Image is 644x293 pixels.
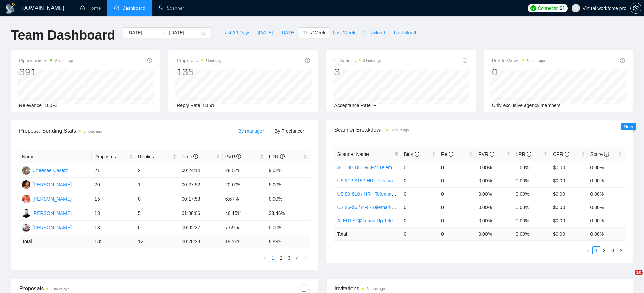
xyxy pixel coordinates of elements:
[401,187,438,201] td: 0
[161,30,166,35] span: swap-right
[333,29,355,36] span: Last Week
[286,254,293,262] a: 3
[600,246,609,254] li: 2
[530,5,536,11] img: upwork-logo.png
[147,58,152,63] span: info-circle
[550,174,587,187] td: $0.00
[269,254,277,262] a: 1
[401,161,438,174] td: 0
[19,65,73,78] div: 391
[550,201,587,214] td: $0.00
[280,29,295,36] span: [DATE]
[391,128,409,132] time: 3 hours ago
[490,152,494,157] span: info-circle
[261,254,269,262] button: left
[225,154,241,159] span: PVR
[550,227,587,240] td: $ 0.00
[127,29,158,36] input: Start date
[19,103,42,108] span: Relevance
[617,246,625,254] li: Next Page
[337,165,473,170] a: AUTOBIDDER! For Telemarketing in the [GEOGRAPHIC_DATA]
[254,27,276,38] button: [DATE]
[177,65,223,78] div: 135
[303,29,325,36] span: This Week
[329,27,359,38] button: Last Week
[92,178,135,192] td: 20
[438,174,476,187] td: 0
[223,206,266,221] td: 46.15%
[588,161,625,174] td: 0.00%
[114,5,119,10] span: dashboard
[573,6,578,11] span: user
[476,214,513,227] td: 0.00%
[266,163,310,178] td: 9.52%
[438,201,476,214] td: 0
[620,58,625,63] span: info-circle
[22,210,72,216] a: JR[PERSON_NAME]
[560,4,565,12] span: 61
[394,29,417,36] span: Last Month
[51,287,69,291] time: 3 hours ago
[258,29,273,36] span: [DATE]
[94,153,128,160] span: Proposals
[337,178,407,184] a: US $12-$15 / HR - Telemarketing
[19,127,233,135] span: Proposal Sending Stats
[92,206,135,221] td: 13
[32,166,69,174] div: Cheenee Casero
[337,218,414,223] a: ALERTS! $15 and Up Telemarketing
[223,178,266,192] td: 20.00%
[266,178,310,192] td: 5.00%
[206,59,224,63] time: 3 hours ago
[438,187,476,201] td: 0
[32,209,72,217] div: [PERSON_NAME]
[617,246,625,254] button: right
[592,246,600,254] li: 1
[588,174,625,187] td: 0.00%
[179,192,223,206] td: 00:17:53
[135,192,179,206] td: 0
[278,254,285,262] a: 2
[5,3,16,14] img: logo
[550,187,587,201] td: $0.00
[415,152,419,157] span: info-circle
[476,227,513,240] td: 0.00 %
[22,209,30,218] img: JR
[334,103,371,108] span: Acceptance Rate
[92,150,135,163] th: Proposals
[84,130,102,133] time: 3 hours ago
[177,103,200,108] span: Reply Rate
[269,254,277,262] li: 1
[55,59,73,63] time: 2 hours ago
[621,270,637,286] iframe: Intercom live chat
[219,27,254,38] button: Last 30 Days
[359,27,390,38] button: This Month
[438,161,476,174] td: 0
[159,5,184,11] a: searchScanner
[44,103,57,108] span: 100%
[182,154,198,159] span: Time
[401,201,438,214] td: 0
[294,254,302,262] li: 4
[177,57,223,65] span: Proposals
[476,174,513,187] td: 0.00%
[135,221,179,235] td: 0
[302,254,310,262] button: right
[476,161,513,174] td: 0.00%
[266,235,310,248] td: 8.89 %
[337,205,402,210] a: US $5-$6 / HR - Telemarketing
[304,256,308,260] span: right
[492,103,561,108] span: Only exclusive agency members
[404,151,419,157] span: Bids
[92,235,135,248] td: 135
[179,221,223,235] td: 00:02:37
[285,254,294,262] li: 3
[476,201,513,214] td: 0.00%
[266,192,310,206] td: 0.00%
[269,154,285,159] span: LRR
[476,187,513,201] td: 0.00%
[553,151,569,157] span: CPR
[513,174,550,187] td: 0.00%
[588,201,625,214] td: 0.00%
[19,150,92,163] th: Name
[22,223,30,232] img: RM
